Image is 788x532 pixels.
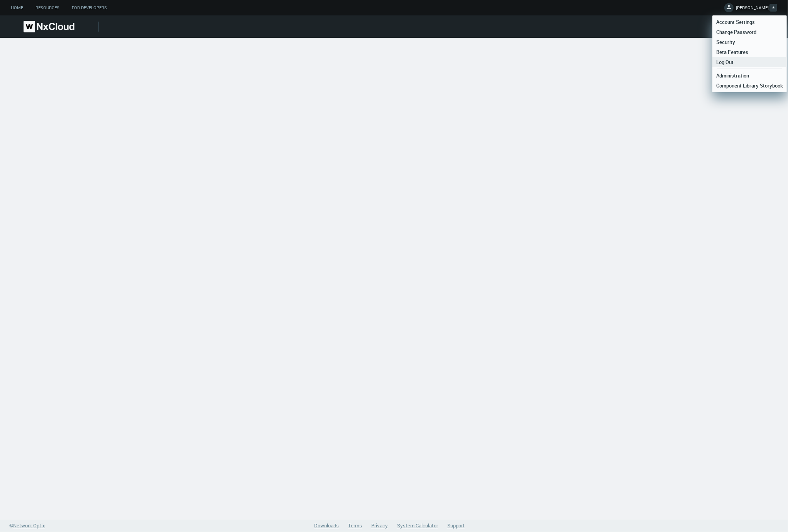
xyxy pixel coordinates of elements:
[712,81,787,91] a: Component Library Storybook
[712,49,752,56] span: Beta Features
[736,5,769,13] span: [PERSON_NAME]
[712,72,753,79] span: Administration
[712,29,760,35] span: Change Password
[371,522,388,529] a: Privacy
[712,17,787,27] a: Account Settings
[712,71,787,81] a: Administration
[24,21,74,32] img: Nx Cloud logo
[712,82,787,89] span: Component Library Storybook
[66,3,113,13] a: For Developers
[29,3,66,13] a: Resources
[447,522,465,529] a: Support
[712,37,787,47] a: Security
[348,522,362,529] a: Terms
[712,39,739,45] span: Security
[712,47,787,57] a: Beta Features
[397,522,438,529] a: System Calculator
[5,3,29,13] a: Home
[712,19,759,25] span: Account Settings
[314,522,339,529] a: Downloads
[9,522,45,530] a: ©Network Optix
[712,59,737,66] span: Log Out
[712,27,787,37] a: Change Password
[13,522,45,529] span: Network Optix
